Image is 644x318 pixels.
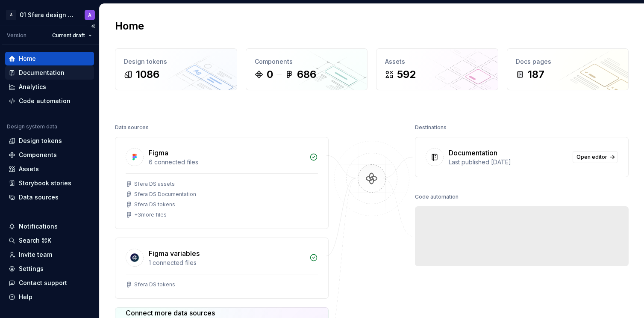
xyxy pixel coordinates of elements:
[415,122,447,134] div: Destinations
[48,30,96,42] button: Current draft
[7,32,26,39] div: Version
[20,11,74,19] div: 01 Sfera design system
[19,83,46,91] div: Analytics
[19,222,58,231] div: Notifications
[5,134,94,148] a: Design tokens
[124,57,228,66] div: Design tokens
[5,176,94,190] a: Storybook stories
[516,57,620,66] div: Docs pages
[149,259,304,267] div: 1 connected files
[5,248,94,262] a: Invite team
[5,290,94,304] button: Help
[115,19,144,33] h2: Home
[7,123,57,130] div: Design system data
[5,262,94,276] a: Settings
[19,54,36,63] div: Home
[19,179,71,187] div: Storybook stories
[5,52,94,65] a: Home
[19,293,32,301] div: Help
[267,68,273,81] div: 0
[5,148,94,162] a: Components
[19,236,51,245] div: Search ⌘K
[5,162,94,176] a: Assets
[19,151,57,159] div: Components
[115,122,149,134] div: Data sources
[5,80,94,94] a: Analytics
[5,66,94,80] a: Documentation
[449,148,497,158] div: Documentation
[19,193,59,202] div: Data sources
[19,68,65,77] div: Documentation
[5,220,94,233] button: Notifications
[126,308,246,318] div: Connect more data sources
[297,68,316,81] div: 686
[19,165,39,173] div: Assets
[19,137,62,145] div: Design tokens
[573,151,618,163] a: Open editor
[507,48,629,90] a: Docs pages187
[134,191,196,198] div: Sfera DS Documentation
[149,248,200,259] div: Figma variables
[415,191,459,203] div: Code automation
[134,181,175,187] div: Sfera DS assets
[134,211,167,218] div: + 3 more files
[115,238,329,299] a: Figma variables1 connected filesSfera DS tokens
[397,68,416,81] div: 592
[19,250,52,259] div: Invite team
[6,10,16,20] div: A
[88,12,91,18] div: A
[2,6,97,24] button: A01 Sfera design systemA
[449,158,568,166] div: Last published [DATE]
[136,68,159,81] div: 1086
[528,68,544,81] div: 187
[385,57,489,66] div: Assets
[19,97,71,105] div: Code automation
[19,279,67,287] div: Contact support
[19,265,44,273] div: Settings
[5,276,94,290] button: Contact support
[5,234,94,247] button: Search ⌘K
[576,154,607,160] span: Open editor
[87,20,99,32] button: Collapse sidebar
[5,94,94,108] a: Code automation
[5,190,94,204] a: Data sources
[115,137,329,229] a: Figma6 connected filesSfera DS assetsSfera DS DocumentationSfera DS tokens+3more files
[115,48,237,90] a: Design tokens1086
[149,158,304,166] div: 6 connected files
[134,281,175,288] div: Sfera DS tokens
[246,48,368,90] a: Components0686
[149,148,168,158] div: Figma
[255,57,359,66] div: Components
[52,32,85,39] span: Current draft
[134,201,175,208] div: Sfera DS tokens
[376,48,498,90] a: Assets592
